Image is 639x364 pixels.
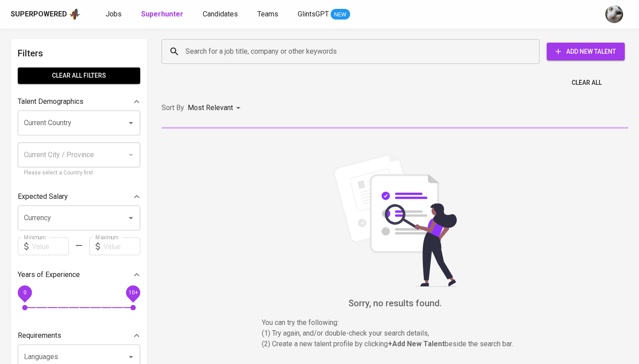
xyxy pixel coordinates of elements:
[18,93,140,111] div: Talent Demographics
[257,9,280,20] a: Teams
[388,340,445,348] b: + Add New Talent
[125,351,137,363] button: Open
[188,100,244,116] div: Most Relevant
[18,266,140,284] div: Years of Experience
[262,339,528,349] p: (2) Create a new talent profile by clicking beside the search bar.
[257,10,278,18] span: Teams
[298,9,350,20] a: GlintsGPT NEW
[328,154,461,287] img: file_searching.svg
[572,77,602,88] span: Clear All
[11,9,67,20] div: Superpowered
[554,46,618,57] span: Add New Talent
[125,117,137,129] button: Open
[18,46,140,60] h6: Filters
[69,8,81,21] img: app logo
[23,289,26,296] span: 0
[103,237,140,255] input: Value
[125,212,137,224] button: Open
[18,269,80,280] p: Years of Experience
[18,191,68,202] p: Expected Salary
[568,75,605,91] button: Clear All
[106,9,123,20] a: Jobs
[203,10,238,18] span: Candidates
[203,9,240,20] a: Candidates
[24,169,134,178] p: Please select a Country first
[188,103,233,113] p: Most Relevant
[18,327,140,344] div: Requirements
[11,8,81,21] a: Superpoweredapp logo
[605,5,623,23] img: tharisa.rizky@glints.com
[18,96,83,107] p: Talent Demographics
[162,103,184,113] p: Sort By
[32,237,69,255] input: Value
[547,43,625,60] button: Add New Talent
[128,289,138,296] span: 10+
[106,10,122,18] span: Jobs
[18,67,140,84] button: Clear All filters
[262,317,528,328] p: You can try the following :
[18,330,61,341] p: Requirements
[141,9,185,20] a: Superhunter
[25,70,133,81] span: Clear All filters
[331,10,350,19] span: NEW
[298,10,329,18] span: GlintsGPT
[262,328,528,339] p: (1) Try again, and/or double-check your search details,
[18,188,140,206] div: Expected Salary
[141,10,183,18] b: Superhunter
[162,296,628,310] h6: Sorry, no results found.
